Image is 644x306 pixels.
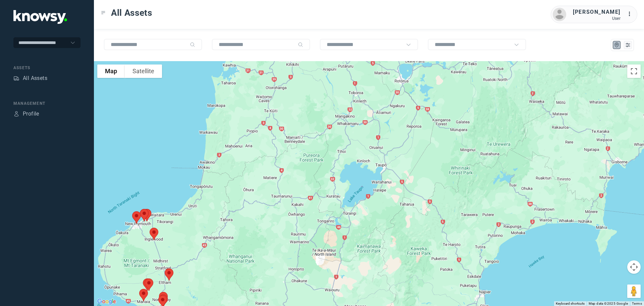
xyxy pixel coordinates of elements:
button: Show street map [97,64,125,78]
a: Open this area in Google Maps (opens a new window) [96,297,118,306]
div: Search [190,42,195,47]
div: Management [13,100,80,106]
img: Application Logo [13,10,67,24]
img: Google [96,297,118,306]
span: All Assets [111,7,152,19]
div: All Assets [23,74,47,82]
a: ProfileProfile [13,110,39,118]
a: AssetsAll Assets [13,74,47,82]
button: Keyboard shortcuts [556,301,585,306]
button: Drag Pegman onto the map to open Street View [627,285,641,298]
div: : [627,10,635,19]
div: List [625,42,631,48]
a: Terms (opens in new tab) [632,302,642,305]
div: Profile [13,111,19,117]
div: User [573,16,621,21]
div: : [627,10,635,18]
div: Map [614,42,620,48]
div: Toggle Menu [101,10,106,15]
button: Show satellite imagery [125,64,162,78]
button: Toggle fullscreen view [627,64,641,78]
button: Map camera controls [627,260,641,274]
div: Profile [23,110,39,118]
div: [PERSON_NAME] [573,8,621,16]
img: avatar.png [553,8,566,21]
tspan: ... [628,11,634,16]
div: Assets [13,75,19,81]
span: Map data ©2025 Google [589,302,628,305]
div: Assets [13,65,80,71]
div: Search [298,42,303,47]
